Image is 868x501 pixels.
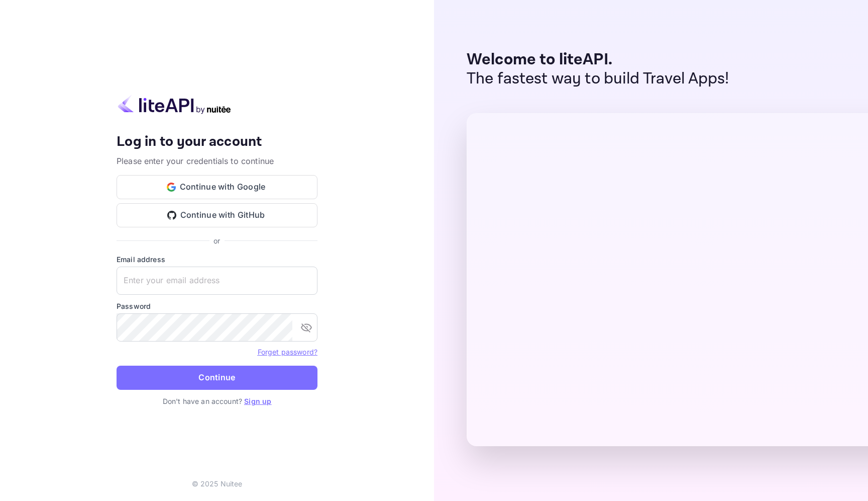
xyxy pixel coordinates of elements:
[117,175,317,199] button: Continue with Google
[117,133,317,151] h4: Log in to your account
[258,347,317,357] a: Forget password?
[467,69,729,89] p: The fastest way to build Travel Apps!
[192,478,243,489] p: © 2025 Nuitee
[213,235,220,246] p: or
[117,203,317,227] button: Continue with GitHub
[117,396,317,406] p: Don't have an account?
[296,317,316,338] button: toggle password visibility
[467,50,729,69] p: Welcome to liteAPI.
[117,366,317,390] button: Continue
[117,267,317,295] input: Enter your email address
[117,254,317,265] label: Email address
[244,397,271,405] a: Sign up
[258,348,317,356] a: Forget password?
[117,95,232,114] img: liteapi
[117,301,317,311] label: Password
[117,155,317,167] p: Please enter your credentials to continue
